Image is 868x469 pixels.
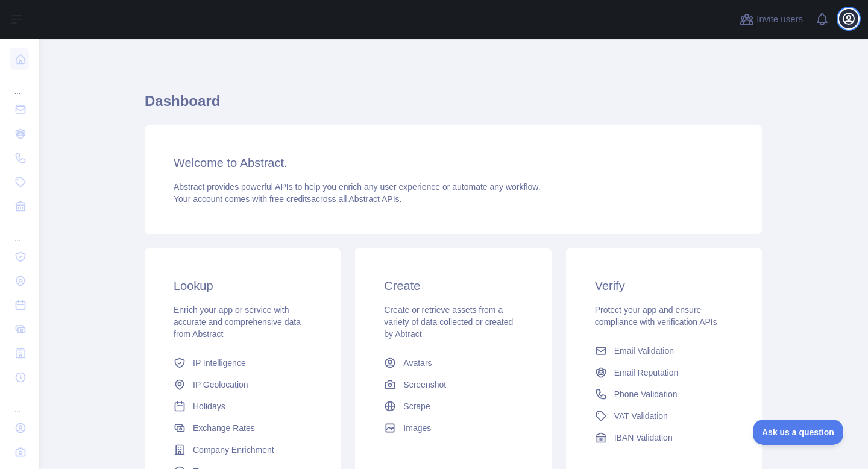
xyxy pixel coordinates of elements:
[403,422,431,434] span: Images
[379,417,527,439] a: Images
[590,362,738,383] a: Email Reputation
[174,194,401,204] span: Your account comes with across all Abstract APIs.
[590,405,738,427] a: VAT Validation
[174,154,733,171] h3: Welcome to Abstract.
[169,374,316,395] a: IP Geolocation
[193,357,246,369] span: IP Intelligence
[614,432,673,444] span: IBAN Validation
[193,400,225,412] span: Holidays
[193,379,248,391] span: IP Geolocation
[403,357,432,369] span: Avatars
[590,427,738,449] a: IBAN Validation
[756,13,803,27] span: Invite users
[174,305,301,339] span: Enrich your app or service with accurate and comprehensive data from Abstract
[10,391,29,415] div: ...
[403,379,446,391] span: Screenshot
[614,410,668,422] span: VAT Validation
[590,340,738,362] a: Email Validation
[193,422,255,434] span: Exchange Rates
[169,439,316,461] a: Company Enrichment
[384,277,522,294] h3: Create
[169,395,316,417] a: Holidays
[379,374,527,395] a: Screenshot
[169,417,316,439] a: Exchange Rates
[737,10,805,29] button: Invite users
[10,72,29,96] div: ...
[10,219,29,244] div: ...
[379,395,527,417] a: Scrape
[174,277,312,294] h3: Lookup
[595,305,717,327] span: Protect your app and ensure compliance with verification APIs
[403,400,430,412] span: Scrape
[193,444,274,456] span: Company Enrichment
[384,305,513,339] span: Create or retrieve assets from a variety of data collected or created by Abtract
[614,345,674,357] span: Email Validation
[145,92,762,121] h1: Dashboard
[269,194,311,204] span: free credits
[614,388,678,400] span: Phone Validation
[753,420,844,445] iframe: Toggle Customer Support
[614,367,679,379] span: Email Reputation
[590,383,738,405] a: Phone Validation
[174,182,541,192] span: Abstract provides powerful APIs to help you enrich any user experience or automate any workflow.
[595,277,733,294] h3: Verify
[379,352,527,374] a: Avatars
[169,352,316,374] a: IP Intelligence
